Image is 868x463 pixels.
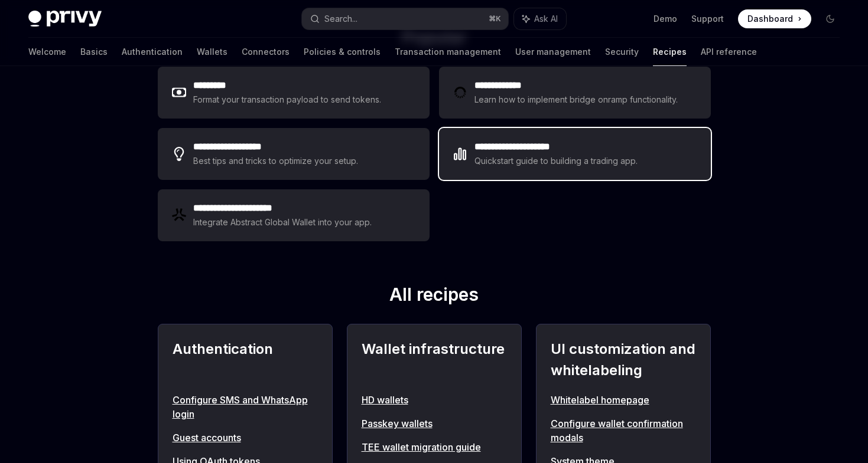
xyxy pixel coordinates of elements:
[701,38,757,66] a: API reference
[474,154,638,168] div: Quickstart guide to building a trading app.
[439,67,711,119] a: **** **** ***Learn how to implement bridge onramp functionality.
[28,11,102,27] img: dark logo
[158,67,430,119] a: **** ****Format your transaction payload to send tokens.
[362,393,507,407] a: HD wallets
[514,8,566,29] button: Ask AI
[193,93,382,107] div: Format your transaction payload to send tokens.
[747,13,793,25] span: Dashboard
[28,38,66,66] a: Welcome
[605,38,639,66] a: Security
[654,13,677,25] a: Demo
[691,13,724,25] a: Support
[158,284,711,310] h2: All recipes
[653,38,687,66] a: Recipes
[173,431,318,445] a: Guest accounts
[821,9,840,28] button: Toggle dark mode
[193,215,373,229] div: Integrate Abstract Global Wallet into your app.
[304,38,381,66] a: Policies & controls
[534,13,558,25] span: Ask AI
[324,12,357,26] div: Search...
[738,9,811,28] a: Dashboard
[362,440,507,454] a: TEE wallet migration guide
[551,393,696,407] a: Whitelabel homepage
[551,416,696,445] a: Configure wallet confirmation modals
[173,339,318,381] h2: Authentication
[489,14,501,24] span: ⌘ K
[122,38,183,66] a: Authentication
[551,339,696,381] h2: UI customization and whitelabeling
[302,8,508,29] button: Search...⌘K
[362,339,507,381] h2: Wallet infrastructure
[395,38,501,66] a: Transaction management
[80,38,108,66] a: Basics
[197,38,227,66] a: Wallets
[474,93,681,107] div: Learn how to implement bridge onramp functionality.
[193,154,360,168] div: Best tips and tricks to optimize your setup.
[173,393,318,421] a: Configure SMS and WhatsApp login
[242,38,290,66] a: Connectors
[362,416,507,431] a: Passkey wallets
[515,38,591,66] a: User management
